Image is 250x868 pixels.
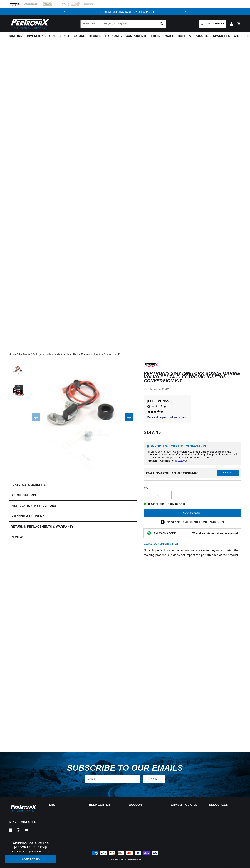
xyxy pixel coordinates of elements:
[205,22,224,25] span: Add my vehicle
[144,509,241,517] button: Add to cart
[211,32,245,40] summary: Spark Plug Wires
[19,352,122,356] a: PerTronix 2842 Ignitor® Bosch Marine Volvo Penta Electronic Ignition Conversion Kit
[167,520,224,524] p: Need help? Call us at
[48,32,87,40] summary: Coils & Distributors
[209,804,241,806] summary: Resources
[11,503,56,508] h2: Installation instructions
[5,840,56,850] h3: Shipping Outside the [GEOGRAPHIC_DATA]?
[169,804,201,806] summary: Terms & policies
[149,32,176,40] summary: Engine Swaps
[81,20,166,28] input: Search Part #, Category or Keyword
[89,34,147,38] span: Headers, Exhausts & Components
[9,34,46,38] span: Ignition Conversions
[147,445,238,448] h6: Important Voltage Information
[9,532,137,542] summary: Reviews
[9,490,137,500] summary: Specifications
[178,34,209,38] span: Battery Products
[154,532,238,535] button: EMISSIONS CODEWhat does this emissions code mean?
[217,470,239,476] button: Verify
[162,388,169,391] strong: 2842
[85,775,140,783] input: Email
[115,859,123,861] a: PerTronix
[49,804,81,806] summary: Shop
[9,820,37,824] p: Stay Connected
[146,530,152,536] img: Emissions code
[9,480,137,490] summary: Features & Benefits
[147,416,187,419] p: Easy and simple install,works great.
[9,363,137,472] media-gallery: Gallery Viewer
[144,387,241,392] div: Part Number:
[125,859,142,861] small: All rights reserved.
[9,32,48,40] summary: Ignition Conversions
[176,32,211,40] summary: Battery Products
[68,10,182,14] div: Announcement
[9,804,38,812] img: Pertronix
[144,542,178,545] p: C.A.R.B. EO Number: D-57-22
[147,450,238,462] p: All Electronic Ignition Conversion Kits are ground kits unless otherwise noted. If you need a 6-v...
[197,450,217,453] strong: 12-volt negative
[146,471,198,474] div: Does This part fit My vehicle?
[151,34,174,38] span: Engine Swaps
[87,32,149,40] summary: Headers, Exhausts & Components
[9,522,137,532] summary: Returns, Replacements & Warranty
[147,399,187,404] p: [PERSON_NAME]
[11,524,73,529] h2: Returns, Replacements & Warranty
[144,363,241,607] div: Note: Imperfections in the red and/or black wire may occur during the molding process, but does n...
[9,382,27,400] button: Load image 2 in gallery view
[11,493,36,498] h2: Specifications
[11,535,25,540] h2: Reviews
[61,8,68,15] button: Translation missing: en.sections.announcements.previous_announcement
[11,483,46,487] h2: Features & Benefits
[9,501,137,511] summary: Installation instructions
[158,20,166,28] button: search button
[196,520,224,523] a: [PHONE_NUMBER]
[9,352,241,356] nav: breadcrumbs
[152,404,167,408] span: Verified Buyer
[213,34,243,38] span: Spark Plug Wires
[9,352,16,356] a: Home
[9,18,50,30] img: Pertronix
[49,34,85,38] span: Coils & Distributors
[67,765,183,771] h3: Subscribe to our emails
[154,532,176,535] strong: EMISSIONS CODE
[108,859,124,861] small: © 2025 .
[174,459,185,462] a: message
[125,413,133,421] button: Slide right
[11,514,44,518] h2: Shipping & Delivery
[9,511,137,521] summary: Shipping & Delivery
[96,10,154,13] a: SHOP BEST SELLING IGNITION & EXHAUST
[68,10,182,14] div: 1 of 2
[192,532,238,535] strong: What does this emissions code mean?
[144,487,241,490] label: QTY
[199,20,226,28] a: Add my vehicle
[144,502,241,506] p: In-Stock and Ready to Ship
[32,413,40,421] button: Slide left
[143,775,165,783] button: Subscribe
[9,363,27,380] button: Load image 1 in gallery view
[89,804,121,806] summary: Help Center
[5,850,56,854] p: Contact us to place your order.
[144,372,241,383] h1: PerTronix 2842 Ignitor® Bosch Marine Volvo Penta Electronic Ignition Conversion Kit
[144,429,161,435] span: $147.45
[5,855,56,864] a: Contact Us
[129,804,161,806] summary: Account
[182,8,189,15] button: Translation missing: en.sections.announcements.next_announcement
